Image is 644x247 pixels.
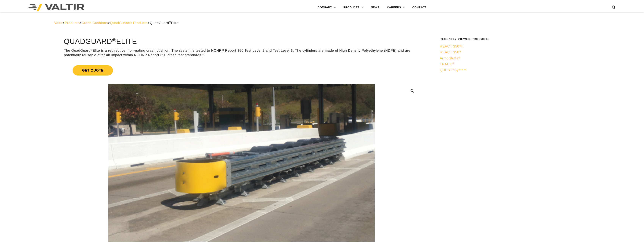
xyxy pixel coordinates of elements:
[169,21,171,24] sup: ®
[440,50,461,54] span: REACT 350
[440,50,588,55] a: REACT 350®
[91,48,93,51] sup: ®
[28,4,84,11] img: Valtir
[64,38,419,46] h1: QuadGuard Elite
[65,21,79,25] a: Products
[440,68,588,72] a: QUEST®System
[367,4,383,11] a: NEWS
[110,21,148,25] a: QuadGuard® Products
[459,56,461,59] sup: ®
[440,38,588,41] h2: Recently Viewed Products
[112,37,116,43] sup: ®
[409,4,430,11] a: CONTACT
[452,62,454,65] sup: ®
[440,62,588,66] a: TRACC®
[440,56,460,60] span: ArmorBuffa
[340,4,367,11] a: PRODUCTS
[54,21,590,25] div: > > > >
[452,68,454,71] sup: ®
[440,44,463,48] span: REACT 350 II
[440,68,467,72] span: QUEST System
[54,21,63,25] a: Valtir
[459,50,461,53] sup: ®
[150,21,178,25] span: QuadGuard Elite
[440,62,454,66] span: TRACC
[73,65,113,76] span: Get Quote
[459,44,461,47] sup: ®
[383,4,409,11] a: CAREERS
[314,4,340,11] a: COMPANY
[64,61,419,80] a: Get Quote
[81,21,108,25] a: Crash Cushions
[440,44,588,49] a: REACT 350®II
[440,56,588,61] a: ArmorBuffa®
[64,48,419,57] p: The QuadGuard Elite is a redirective, non-gating crash cushion. The system is tested to NCHRP Rep...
